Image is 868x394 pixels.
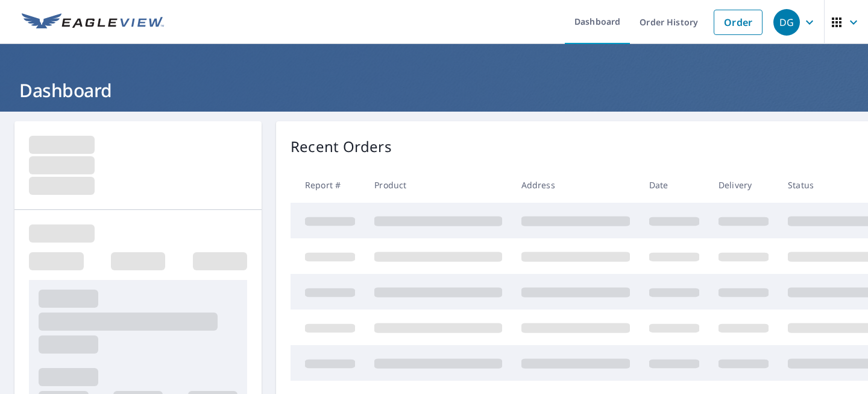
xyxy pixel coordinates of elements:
[709,167,778,203] th: Delivery
[14,78,854,103] h1: Dashboard
[22,13,164,31] img: EV Logo
[512,167,640,203] th: Address
[291,136,392,157] p: Recent Orders
[365,167,512,203] th: Product
[291,167,365,203] th: Report #
[773,9,800,36] div: DG
[714,10,763,35] a: Order
[640,167,709,203] th: Date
